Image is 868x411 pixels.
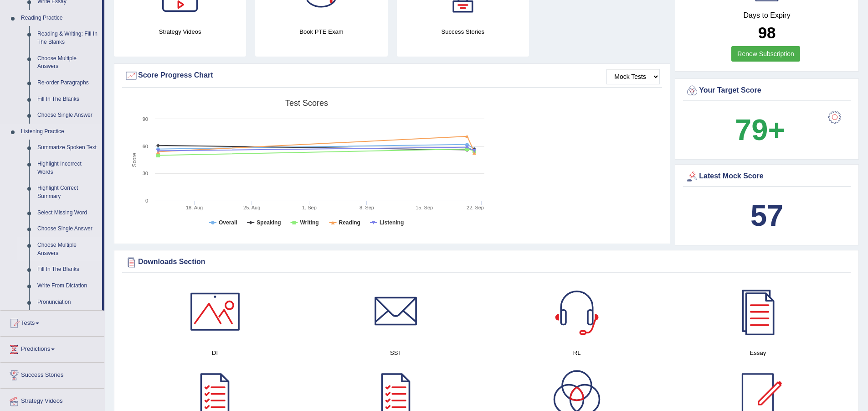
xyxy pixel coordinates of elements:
tspan: Test scores [285,99,328,108]
text: 60 [143,144,148,149]
tspan: 1. Sep [302,205,317,210]
a: Reading Practice [17,10,102,26]
tspan: 15. Sep [416,205,433,210]
tspan: 22. Sep [467,205,484,210]
tspan: Speaking [257,219,281,226]
h4: RL [491,348,663,358]
b: 57 [750,199,783,232]
text: 90 [143,116,148,122]
h4: DI [129,348,301,358]
tspan: Listening [380,219,404,226]
tspan: 18. Aug [186,205,203,210]
tspan: 8. Sep [360,205,374,210]
a: Fill In The Blanks [33,261,102,278]
div: Score Progress Chart [124,69,660,83]
a: Write From Dictation [33,278,102,294]
div: Your Target Score [685,84,848,98]
tspan: 25. Aug [243,205,260,210]
a: Select Missing Word [33,205,102,221]
h4: Strategy Videos [114,27,246,36]
div: Downloads Section [124,255,848,269]
a: Summarize Spoken Text [33,140,102,156]
a: Tests [0,311,104,333]
text: 30 [143,171,148,176]
b: 98 [758,24,776,42]
a: Fill In The Blanks [33,91,102,108]
h4: Success Stories [397,27,529,36]
a: Success Stories [0,363,104,385]
h4: Book PTE Exam [255,27,387,36]
tspan: Score [131,153,138,167]
b: 79+ [735,113,785,146]
a: Highlight Correct Summary [33,180,102,204]
a: Re-order Paragraphs [33,75,102,91]
a: Choose Single Answer [33,221,102,237]
h4: Essay [672,348,844,358]
tspan: Writing [300,219,318,226]
a: Reading & Writing: Fill In The Blanks [33,26,102,50]
text: 0 [145,198,148,203]
a: Highlight Incorrect Words [33,156,102,180]
a: Choose Single Answer [33,107,102,124]
a: Listening Practice [17,124,102,140]
a: Renew Subscription [731,46,800,62]
tspan: Overall [219,219,237,226]
a: Pronunciation [33,294,102,311]
div: Latest Mock Score [685,170,848,183]
a: Choose Multiple Answers [33,237,102,261]
a: Choose Multiple Answers [33,51,102,75]
a: Predictions [0,337,104,359]
h4: Days to Expiry [685,11,848,20]
tspan: Reading [339,219,360,226]
h4: SST [310,348,482,358]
